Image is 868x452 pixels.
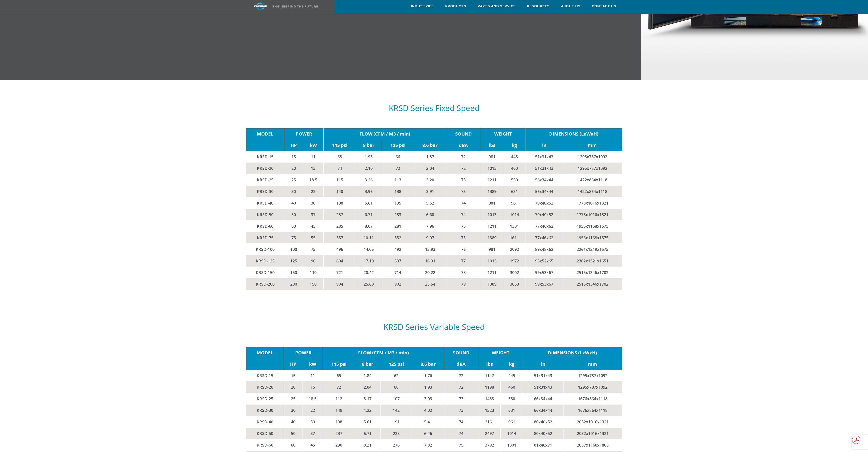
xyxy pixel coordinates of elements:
[382,255,414,267] td: 597
[284,244,303,255] td: 100
[246,347,284,358] td: MODEL
[503,267,526,278] td: 3002
[382,140,414,151] td: 125 psi
[446,267,481,278] td: 78
[501,428,523,439] td: 1014
[380,381,412,393] td: 68
[382,278,414,290] td: 902
[246,128,284,140] td: MODEL
[246,174,284,186] td: KRSD-25
[592,4,616,9] span: Contact Us
[324,174,356,186] td: 115
[501,416,523,428] td: 961
[444,381,478,393] td: 72
[414,151,446,163] td: 1.87
[446,197,481,209] td: 74
[526,244,563,255] td: 89x48x62
[324,278,356,290] td: 904
[303,163,324,174] td: 15
[356,140,382,151] td: 8 bar
[523,370,563,381] td: 51x31x43
[523,416,563,428] td: 80x40x52
[503,186,526,197] td: 631
[355,393,381,405] td: 3.17
[284,220,303,232] td: 60
[302,393,323,405] td: 18.5
[445,4,466,9] span: Products
[481,186,503,197] td: 1389
[302,428,323,439] td: 37
[563,416,622,428] td: 2032x1016x1321
[284,278,303,290] td: 200
[446,255,481,267] td: 77
[284,151,303,163] td: 15
[503,255,526,267] td: 1972
[303,174,324,186] td: 18.5
[356,151,382,163] td: 1.93
[324,220,356,232] td: 285
[478,347,523,358] td: WEIGHT
[503,197,526,209] td: 961
[481,174,503,186] td: 1211
[273,5,318,7] img: Engineering the future
[382,174,414,186] td: 113
[526,128,622,140] td: DIMENSIONS (LxWxH)
[414,140,446,151] td: 8.6 bar
[284,209,303,220] td: 50
[412,393,444,405] td: 3.03
[563,267,622,278] td: 2515x1346x1702
[446,151,481,163] td: 72
[481,209,503,220] td: 1013
[501,393,523,405] td: 550
[412,405,444,416] td: 4.02
[411,4,434,9] span: Industries
[446,232,481,244] td: 75
[382,209,414,220] td: 233
[302,358,323,370] td: kW
[303,197,324,209] td: 30
[523,358,563,370] td: in
[303,220,324,232] td: 45
[444,439,478,451] td: 75
[284,197,303,209] td: 40
[563,393,622,405] td: 1676x864x1118
[523,439,563,451] td: 81x46x71
[284,128,324,140] td: POWER
[382,186,414,197] td: 138
[526,220,563,232] td: 77x46x62
[355,370,381,381] td: 1.84
[246,267,284,278] td: KRSD-150
[324,128,446,140] td: FLOW (CFM / M3 / min)
[563,209,622,220] td: 1778x1016x1321
[414,220,446,232] td: 7.96
[478,4,516,9] span: Parts and Service
[444,370,478,381] td: 72
[526,278,563,290] td: 99x53x67
[356,267,382,278] td: 20.42
[523,381,563,393] td: 51x31x43
[302,370,323,381] td: 11
[563,358,622,370] td: mm
[380,405,412,416] td: 142
[526,186,563,197] td: 56x34x44
[246,151,284,163] td: KRSD-15
[414,209,446,220] td: 6.60
[284,186,303,197] td: 30
[501,370,523,381] td: 445
[284,416,302,428] td: 40
[526,232,563,244] td: 77x46x62
[478,428,501,439] td: 2497
[563,174,622,186] td: 1422x864x1118
[481,220,503,232] td: 1211
[324,255,356,267] td: 604
[561,0,580,12] a: About Us
[284,370,302,381] td: 15
[303,140,324,151] td: kW
[284,428,302,439] td: 50
[246,381,284,393] td: KRSD-20
[323,439,355,451] td: 290
[481,128,526,140] td: WEIGHT
[246,232,284,244] td: KRSD-75
[324,163,356,174] td: 74
[444,405,478,416] td: 73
